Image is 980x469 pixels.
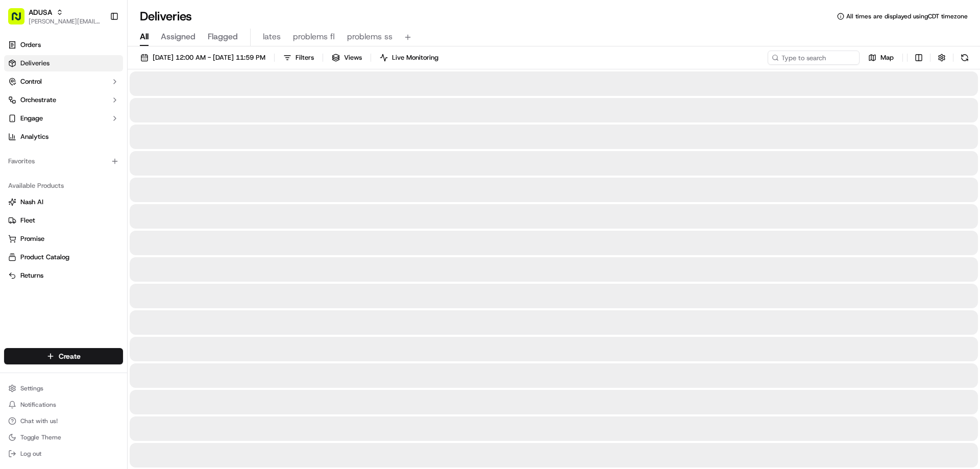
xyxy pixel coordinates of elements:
span: Flagged [208,31,238,43]
button: Views [327,51,366,65]
span: Live Monitoring [392,53,438,62]
input: Type to search [768,51,860,65]
span: Toggle Theme [20,433,61,441]
a: Analytics [4,129,123,145]
span: Notifications [20,401,56,409]
span: lates [263,31,281,43]
a: Orders [4,37,123,53]
button: Orchestrate [4,92,123,108]
button: Engage [4,110,123,127]
span: Product Catalog [20,253,69,262]
span: Chat with us! [20,417,58,425]
span: Control [20,77,42,86]
span: Settings [20,384,43,392]
a: Deliveries [4,55,123,71]
span: Views [344,53,362,62]
button: Log out [4,447,123,461]
span: Assigned [161,31,195,43]
button: Refresh [958,51,972,65]
span: Fleet [20,216,35,225]
span: Analytics [20,132,48,141]
button: Chat with us! [4,414,123,428]
button: [DATE] 12:00 AM - [DATE] 11:59 PM [136,51,270,65]
a: Returns [8,271,119,280]
span: [DATE] 12:00 AM - [DATE] 11:59 PM [153,53,265,62]
button: Fleet [4,212,123,229]
button: Filters [279,51,318,65]
span: Deliveries [20,59,50,68]
button: Toggle Theme [4,430,123,445]
span: Orchestrate [20,95,56,105]
button: Live Monitoring [375,51,443,65]
button: Promise [4,231,123,247]
span: Orders [20,40,41,50]
span: Map [880,53,894,62]
button: [PERSON_NAME][EMAIL_ADDRESS][PERSON_NAME][DOMAIN_NAME] [29,17,102,26]
button: Create [4,348,123,364]
span: Create [59,351,81,361]
div: Favorites [4,153,123,169]
span: Log out [20,450,41,458]
span: All times are displayed using CDT timezone [846,12,968,20]
span: problems ss [347,31,393,43]
button: Product Catalog [4,249,123,265]
span: Promise [20,234,44,243]
button: Map [864,51,898,65]
button: Nash AI [4,194,123,210]
a: Nash AI [8,198,119,207]
span: problems fl [293,31,335,43]
div: Available Products [4,178,123,194]
a: Fleet [8,216,119,225]
button: Returns [4,267,123,284]
span: Returns [20,271,43,280]
span: All [140,31,149,43]
button: ADUSA [29,7,52,17]
button: ADUSA[PERSON_NAME][EMAIL_ADDRESS][PERSON_NAME][DOMAIN_NAME] [4,4,106,29]
span: Engage [20,114,43,123]
h1: Deliveries [140,8,192,24]
span: Nash AI [20,198,43,207]
button: Control [4,73,123,90]
a: Promise [8,234,119,243]
a: Product Catalog [8,253,119,262]
span: Filters [296,53,314,62]
button: Notifications [4,398,123,412]
button: Settings [4,381,123,396]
